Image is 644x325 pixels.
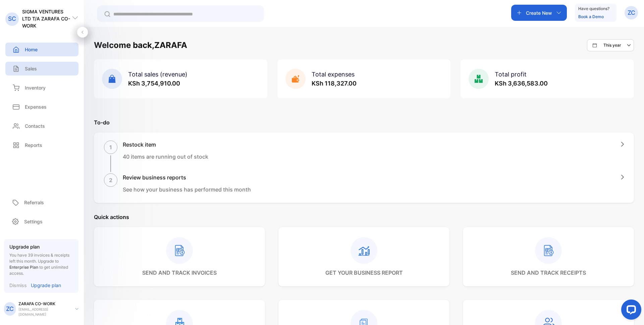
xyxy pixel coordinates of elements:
p: Expenses [25,103,47,110]
p: Dismiss [9,282,27,289]
span: KSh 3,636,583.00 [495,80,548,87]
p: 40 items are running out of stock [123,153,208,161]
p: This year [603,42,621,48]
span: Enterprise Plan [9,265,38,270]
p: Home [25,46,38,53]
button: ZC [625,5,638,21]
p: Inventory [25,84,46,91]
p: SIGMA VENTURES LTD T/A ZARAFA CO-WORK [22,8,72,29]
p: SC [8,14,16,23]
p: ZC [628,8,635,17]
p: Sales [25,65,37,72]
span: Upgrade to to get unlimited access. [9,259,68,276]
button: This year [587,39,634,51]
span: Total profit [495,71,527,78]
p: Referrals [24,199,44,206]
p: To-do [94,118,634,126]
p: You have 39 invoices & receipts left this month. [9,252,73,276]
a: Upgrade plan [27,282,61,289]
span: KSh 3,754,910.00 [128,80,180,87]
p: 2 [109,176,112,184]
iframe: LiveChat chat widget [616,297,644,325]
span: KSh 118,327.00 [312,80,357,87]
p: See how your business has performed this month [123,185,251,194]
p: send and track invoices [142,269,217,277]
p: Settings [24,218,43,225]
p: Upgrade plan [31,282,61,289]
a: Book a Demo [578,14,604,19]
h1: Restock item [123,141,208,149]
p: Quick actions [94,213,634,221]
button: Create New [511,5,567,21]
p: Upgrade plan [9,243,73,250]
p: Create New [526,9,552,16]
p: Contacts [25,122,45,129]
p: 1 [109,143,112,151]
p: [EMAIL_ADDRESS][DOMAIN_NAME] [18,307,70,317]
span: Total expenses [312,71,355,78]
span: Total sales (revenue) [128,71,187,78]
p: ZC [6,305,14,313]
h1: Welcome back, ZARAFA [94,39,187,51]
h1: Review business reports [123,173,251,181]
p: send and track receipts [511,269,586,277]
p: Have questions? [578,5,609,12]
p: ZARAFA CO-WORK [18,301,70,307]
p: Reports [25,142,42,149]
p: get your business report [325,269,403,277]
